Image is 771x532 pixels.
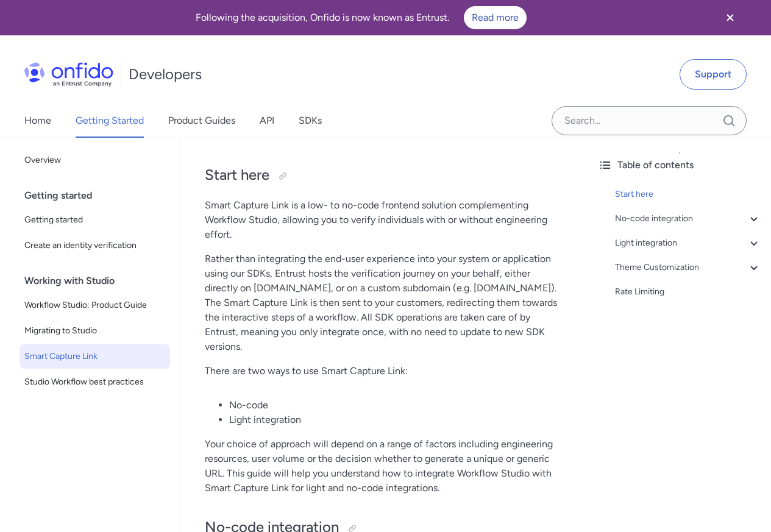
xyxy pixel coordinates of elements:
[205,198,564,242] p: Smart Capture Link is a low- to no-code frontend solution complementing Workflow Studio, allowing...
[168,104,235,138] a: Product Guides
[24,269,175,293] div: Working with Studio
[20,233,170,258] a: Create an identity verification
[615,285,761,299] a: Rate Limiting
[20,293,170,317] a: Workflow Studio: Product Guide
[680,59,747,90] a: Support
[615,260,761,275] a: Theme Customization
[15,6,708,29] div: Following the acquisition, Onfido is now known as Entrust.
[229,413,564,427] li: Light integration
[229,398,564,413] li: No-code
[24,153,165,168] span: Overview
[24,238,165,253] span: Create an identity verification
[24,183,175,208] div: Getting started
[24,324,165,338] span: Migrating to Studio
[299,104,322,138] a: SDKs
[24,104,51,138] a: Home
[615,187,761,202] a: Start here
[598,158,761,172] div: Table of contents
[20,344,170,369] a: Smart Capture Link
[723,10,737,25] svg: Close banner
[20,148,170,172] a: Overview
[129,65,202,84] h1: Developers
[708,2,753,33] button: Close banner
[24,298,165,313] span: Workflow Studio: Product Guide
[24,375,165,389] span: Studio Workflow best practices
[20,370,170,394] a: Studio Workflow best practices
[552,106,747,135] input: Onfido search input field
[20,319,170,343] a: Migrating to Studio
[260,104,274,138] a: API
[205,165,564,186] h2: Start here
[205,252,564,354] p: Rather than integrating the end-user experience into your system or application using our SDKs, E...
[205,437,564,495] p: Your choice of approach will depend on a range of factors including engineering resources, user v...
[24,213,165,227] span: Getting started
[615,211,761,226] a: No-code integration
[205,364,564,378] p: There are two ways to use Smart Capture Link:
[24,62,113,87] img: Onfido Logo
[615,236,761,250] a: Light integration
[464,6,527,29] a: Read more
[20,208,170,232] a: Getting started
[24,349,165,364] span: Smart Capture Link
[76,104,144,138] a: Getting Started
